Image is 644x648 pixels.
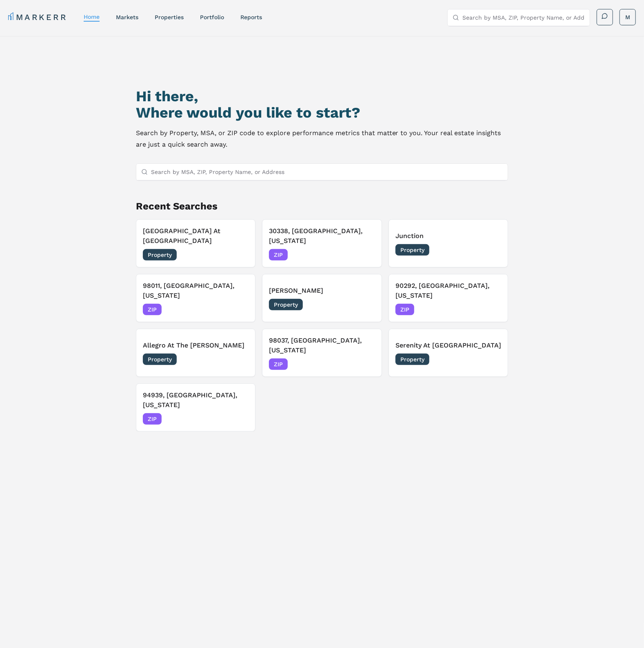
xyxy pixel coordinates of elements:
[395,281,502,301] h3: 90292, [GEOGRAPHIC_DATA], [US_STATE]
[136,127,509,150] p: Search by Property, MSA, or ZIP code to explore performance metrics that matter to you. Your real...
[389,219,509,267] button: JunctionProperty[DATE]
[395,341,502,350] h3: Serenity At [GEOGRAPHIC_DATA]
[269,286,375,296] h3: [PERSON_NAME]
[483,305,501,314] span: [DATE]
[395,304,414,315] span: ZIP
[136,219,256,267] button: [GEOGRAPHIC_DATA] At [GEOGRAPHIC_DATA]Property[DATE]
[230,355,249,363] span: [DATE]
[116,14,138,20] a: markets
[262,329,382,377] button: 98037, [GEOGRAPHIC_DATA], [US_STATE]ZIP[DATE]
[155,14,184,20] a: properties
[136,200,509,213] h2: Recent Searches
[151,164,503,180] input: Search by MSA, ZIP, Property Name, or Address
[462,9,585,26] input: Search by MSA, ZIP, Property Name, or Address
[230,251,249,259] span: [DATE]
[357,360,375,368] span: [DATE]
[143,390,249,410] h3: 94939, [GEOGRAPHIC_DATA], [US_STATE]
[269,249,288,261] span: ZIP
[395,244,429,256] span: Property
[200,14,224,20] a: Portfolio
[230,415,249,423] span: [DATE]
[143,413,162,425] span: ZIP
[262,274,382,322] button: [PERSON_NAME]Property[DATE]
[395,354,429,365] span: Property
[8,11,67,23] a: MARKERR
[136,88,509,105] h1: Hi there,
[483,246,501,254] span: [DATE]
[136,383,256,432] button: 94939, [GEOGRAPHIC_DATA], [US_STATE]ZIP[DATE]
[269,336,375,355] h3: 98037, [GEOGRAPHIC_DATA], [US_STATE]
[136,329,256,377] button: Allegro At The [PERSON_NAME]Property[DATE]
[395,231,502,241] h3: Junction
[389,274,509,322] button: 90292, [GEOGRAPHIC_DATA], [US_STATE]ZIP[DATE]
[483,355,501,363] span: [DATE]
[136,105,509,121] h2: Where would you like to start?
[625,13,630,21] span: M
[262,219,382,267] button: 30338, [GEOGRAPHIC_DATA], [US_STATE]ZIP[DATE]
[357,301,375,309] span: [DATE]
[143,304,162,315] span: ZIP
[143,226,249,246] h3: [GEOGRAPHIC_DATA] At [GEOGRAPHIC_DATA]
[143,281,249,301] h3: 98011, [GEOGRAPHIC_DATA], [US_STATE]
[143,249,177,261] span: Property
[357,251,375,259] span: [DATE]
[269,299,303,310] span: Property
[269,359,288,370] span: ZIP
[269,226,375,246] h3: 30338, [GEOGRAPHIC_DATA], [US_STATE]
[143,354,177,365] span: Property
[143,341,249,350] h3: Allegro At The [PERSON_NAME]
[136,274,256,322] button: 98011, [GEOGRAPHIC_DATA], [US_STATE]ZIP[DATE]
[230,305,249,314] span: [DATE]
[240,14,262,20] a: reports
[84,13,100,20] a: home
[389,329,509,377] button: Serenity At [GEOGRAPHIC_DATA]Property[DATE]
[620,9,636,25] button: M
